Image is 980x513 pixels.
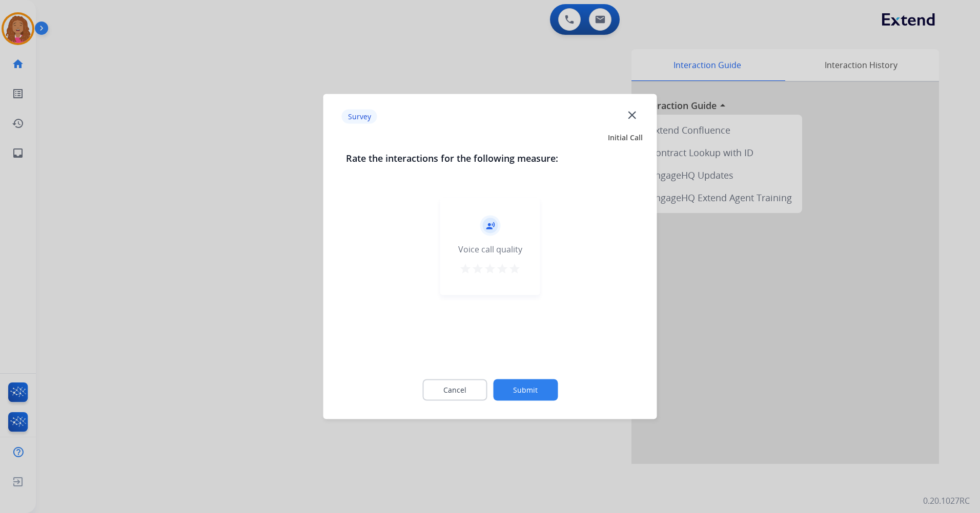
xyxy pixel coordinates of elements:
span: Initial Call [608,133,643,143]
h3: Rate the interactions for the following measure: [346,151,635,165]
mat-icon: close [625,108,639,121]
p: 0.20.1027RC [923,495,970,507]
p: Survey [342,109,377,123]
div: Voice call quality [458,243,522,255]
mat-icon: star [496,263,508,275]
button: Cancel [422,379,487,401]
mat-icon: star [459,263,472,275]
mat-icon: star [484,263,496,275]
mat-icon: star [472,263,484,275]
mat-icon: record_voice_over [485,221,495,230]
button: Submit [493,379,558,401]
mat-icon: star [508,263,521,275]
